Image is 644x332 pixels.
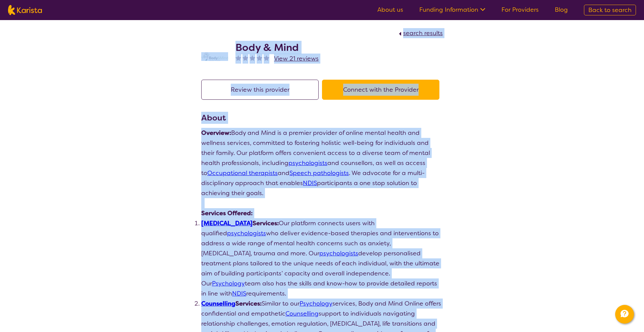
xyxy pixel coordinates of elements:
[274,54,319,64] a: View 21 reviews
[377,6,403,14] a: About us
[501,6,539,14] a: For Providers
[403,29,443,37] span: search results
[615,305,634,324] button: Channel Menu
[207,169,278,177] a: Occupational therapists
[555,6,568,14] a: Blog
[289,169,349,177] a: Speech pathologists
[8,5,42,15] img: Karista logo
[588,6,632,14] span: Back to search
[201,219,253,227] a: [MEDICAL_DATA]
[319,249,358,257] a: psychologists
[201,209,253,217] strong: Services Offered:
[322,80,439,100] button: Connect with the Provider
[285,310,319,318] a: Counselling
[201,300,235,308] a: Counselling
[201,219,279,227] strong: Services:
[201,112,443,124] h3: About
[201,300,262,308] strong: Services:
[201,218,443,299] li: Our platform connects users with qualified who deliver evidence-based therapies and interventions...
[235,55,241,61] img: fullstar
[322,86,443,94] a: Connect with the Provider
[227,229,266,237] a: psychologists
[300,300,332,308] a: Psychology
[232,289,246,298] a: NDIS
[235,41,319,54] h2: Body & Mind
[201,128,443,198] p: Body and Mind is a premier provider of online mental health and wellness services, committed to f...
[303,179,317,187] a: NDIS
[212,279,245,287] a: Psychology
[201,52,228,61] img: qmpolprhjdhzpcuekzqg.svg
[243,55,248,61] img: fullstar
[288,159,327,167] a: psychologists
[201,129,231,137] strong: Overview:
[250,55,255,61] img: fullstar
[257,55,262,61] img: fullstar
[274,55,319,63] span: View 21 reviews
[397,29,443,37] a: search results
[584,5,636,15] a: Back to search
[201,86,322,94] a: Review this provider
[264,55,269,61] img: fullstar
[419,6,485,14] a: Funding Information
[201,80,319,100] button: Review this provider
